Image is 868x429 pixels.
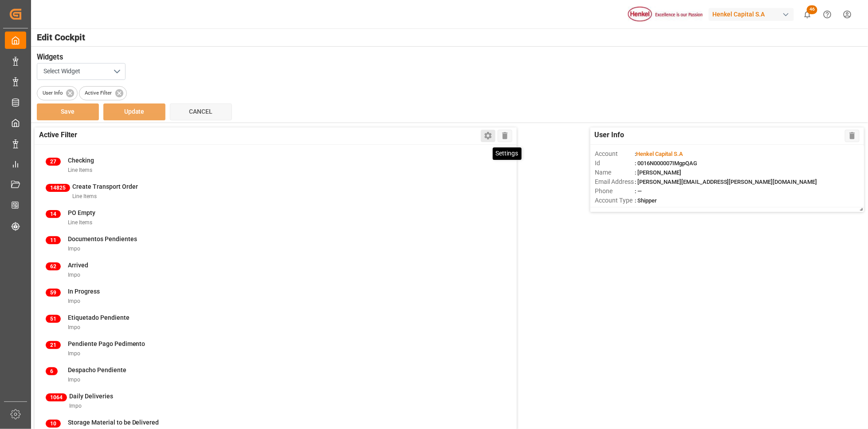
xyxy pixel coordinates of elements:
div: User Info [37,86,78,100]
button: show 46 new notifications [797,4,817,24]
span: Active Filter [39,130,77,142]
h3: Widgets [37,52,852,63]
div: Henkel Capital S.A [709,8,794,21]
div: Active Filter [79,86,127,100]
button: Update [103,103,165,120]
span: Cancel [189,108,212,115]
span: Edit Cockpit [37,31,861,44]
button: Henkel Capital S.A [709,6,797,23]
button: Cancel [170,103,232,120]
img: Henkel%20logo.jpg_1689854090.jpg [628,7,703,22]
button: Save [37,103,99,120]
span: Active Filter [79,89,117,97]
button: Help Center [817,4,837,24]
button: open menu [37,63,126,80]
span: 46 [807,5,817,14]
span: User Info [595,130,624,142]
span: Select Widget [43,67,80,76]
span: User Info [37,89,68,97]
